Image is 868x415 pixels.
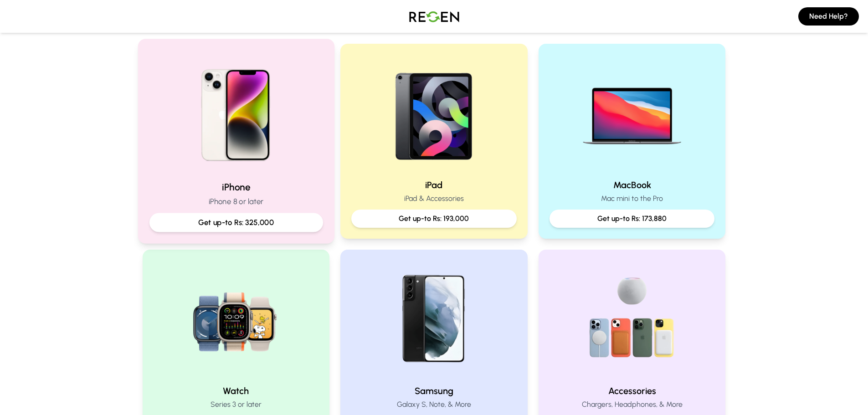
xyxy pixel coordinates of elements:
h2: Accessories [550,384,715,397]
h2: Samsung [351,384,517,397]
img: Watch [178,261,294,377]
p: Get up-to Rs: 325,000 [157,217,315,228]
p: iPhone 8 or later [149,196,323,207]
img: iPad [375,55,492,171]
p: Galaxy S, Note, & More [351,399,517,410]
h2: iPhone [149,180,323,194]
img: iPhone [175,51,297,173]
p: Get up-to Rs: 173,880 [557,213,708,224]
img: MacBook [574,55,690,171]
p: Chargers, Headphones, & More [550,399,715,410]
h2: Watch [154,384,319,397]
p: Series 3 or later [154,399,319,410]
img: Accessories [574,261,690,377]
button: Need Help? [798,7,859,26]
img: Logo [402,4,466,29]
p: iPad & Accessories [351,193,517,204]
p: Get up-to Rs: 193,000 [359,213,509,224]
img: Samsung [375,261,492,377]
p: Mac mini to the Pro [550,193,715,204]
h2: MacBook [550,179,715,191]
h2: iPad [351,179,517,191]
